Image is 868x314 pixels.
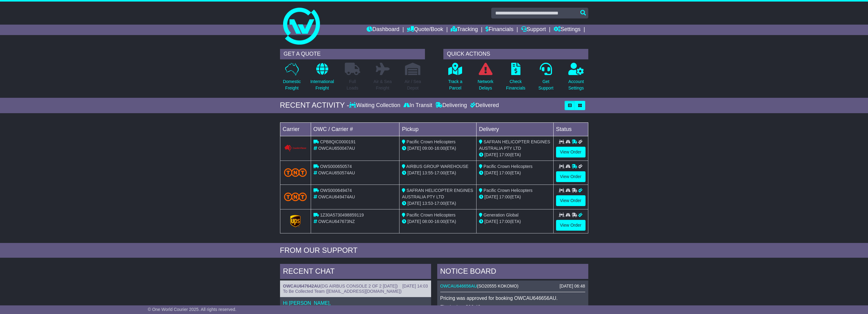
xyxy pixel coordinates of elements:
div: Delivered [469,102,499,109]
p: Air & Sea Freight [374,78,392,91]
div: In Transit [402,102,434,109]
p: Pricing was approved for booking OWCAU646656AU. [440,295,585,301]
div: RECENT ACTIVITY - [280,101,349,110]
div: (ETA) [479,218,551,225]
span: OWCAU650047AU [318,146,355,151]
a: Support [521,25,546,35]
span: To Be Collected Team ([EMAIL_ADDRESS][DOMAIN_NAME]) [283,289,402,294]
span: CPB8QIC0000191 [320,139,356,144]
span: 16:00 [434,219,445,224]
div: [DATE] 06:48 [559,284,585,289]
div: - (ETA) [402,200,474,207]
span: AIRBUS GROUP WAREHOUSE [406,164,468,169]
span: OWCAU650574AU [318,170,355,175]
a: CheckFinancials [506,62,526,95]
span: 17:00 [499,194,510,199]
p: Hi [PERSON_NAME], [283,300,428,306]
img: TNT_Domestic.png [284,168,307,177]
td: Status [553,122,588,136]
a: View Order [556,147,586,157]
a: View Order [556,195,586,206]
span: [DATE] [407,170,421,175]
span: 17:00 [434,201,445,206]
div: ( ) [283,284,428,289]
a: Track aParcel [448,62,463,95]
span: [DATE] [485,152,498,157]
span: OWCAU647673NZ [318,219,355,224]
span: SO20555 KOKOMO [478,284,517,288]
p: Air / Sea Depot [405,78,421,91]
td: OWC / Carrier # [311,122,399,136]
div: Delivering [434,102,469,109]
div: - (ETA) [402,218,474,225]
div: - (ETA) [402,145,474,152]
span: Pacific Crown Helicopters [484,188,533,193]
span: 16:00 [434,146,445,151]
a: DomesticFreight [282,62,301,95]
a: Tracking [451,25,478,35]
td: Delivery [476,122,553,136]
div: [DATE] 14:03 [402,284,428,289]
td: Carrier [280,122,311,136]
span: 17:00 [499,152,510,157]
a: OWCAU646656AU [440,284,477,288]
img: GetCarrierServiceLogo [290,215,301,227]
div: - (ETA) [402,170,474,176]
span: [DATE] [485,170,498,175]
td: Pickup [399,122,477,136]
div: (ETA) [479,152,551,158]
div: Waiting Collection [349,102,402,109]
span: Pacific Crown Helicopters [484,164,533,169]
span: OWS000650574 [320,164,352,169]
span: [DATE] [407,219,421,224]
a: View Order [556,220,586,231]
span: SAFRAN HELICOPTER ENGINES AUSTRALIA PTY LTD [479,139,550,151]
span: [DATE] [485,194,498,199]
div: FROM OUR SUPPORT [280,246,588,255]
span: 17:00 [434,170,445,175]
p: Full Loads [345,78,360,91]
a: Settings [554,25,581,35]
p: Final price: $96.43. [440,304,585,310]
span: 17:00 [499,219,510,224]
a: NetworkDelays [477,62,493,95]
p: Check Financials [506,78,525,91]
div: QUICK ACTIONS [443,49,588,59]
div: (ETA) [479,170,551,176]
span: Pacific Crown Helicopters [407,213,456,217]
a: View Order [556,171,586,182]
span: Generation Global [484,213,519,217]
span: © One World Courier 2025. All rights reserved. [148,307,236,312]
img: TNT_Domestic.png [284,193,307,201]
span: 08:00 [422,219,433,224]
p: Get Support [538,78,553,91]
div: GET A QUOTE [280,49,425,59]
span: 17:00 [499,170,510,175]
span: Pacific Crown Helicopters [407,139,456,144]
div: NOTICE BOARD [437,264,588,280]
span: DG AIRBUS CONSOLE 2 OF 2 [DATE] [322,284,396,288]
div: ( ) [440,284,585,289]
span: [DATE] [485,219,498,224]
div: RECENT CHAT [280,264,431,280]
div: (ETA) [479,194,551,200]
p: Account Settings [568,78,584,91]
span: [DATE] [407,201,421,206]
span: 13:53 [422,201,433,206]
a: Financials [485,25,513,35]
img: GetCarrierServiceLogo [284,145,307,152]
span: [DATE] [407,146,421,151]
p: Track a Parcel [448,78,462,91]
a: Dashboard [367,25,399,35]
span: SAFRAN HELICOPTER ENGINES AUSTRALIA PTY LTD [402,188,473,199]
p: Network Delays [477,78,493,91]
span: OWCAU649474AU [318,194,355,199]
a: AccountSettings [568,62,584,95]
p: International Freight [310,78,334,91]
span: 09:00 [422,146,433,151]
p: Domestic Freight [283,78,301,91]
a: GetSupport [538,62,554,95]
a: OWCAU647642AU [283,284,320,288]
a: Quote/Book [407,25,443,35]
span: 13:55 [422,170,433,175]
